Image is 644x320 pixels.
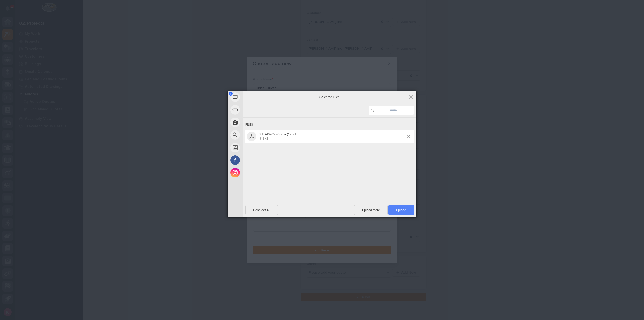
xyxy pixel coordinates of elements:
[388,205,414,215] span: Upload
[228,154,288,166] div: Facebook
[259,132,296,136] span: ST #40705 - Quote (1).pdf
[245,205,278,215] span: Deselect All
[259,137,268,140] span: 318KB
[229,92,233,96] span: 1
[228,91,288,103] div: My Device
[228,166,288,179] div: Instagram
[408,94,414,100] span: Click here or hit ESC to close picker
[228,116,288,129] div: Take Photo
[258,132,407,141] span: ST #40705 - Quote (1).pdf
[354,205,388,215] span: Upload more
[396,208,406,212] span: Upload
[245,120,414,129] div: Files
[228,141,288,154] div: Unsplash
[228,103,288,116] div: Link (URL)
[228,129,288,141] div: Web Search
[279,95,380,99] span: Selected Files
